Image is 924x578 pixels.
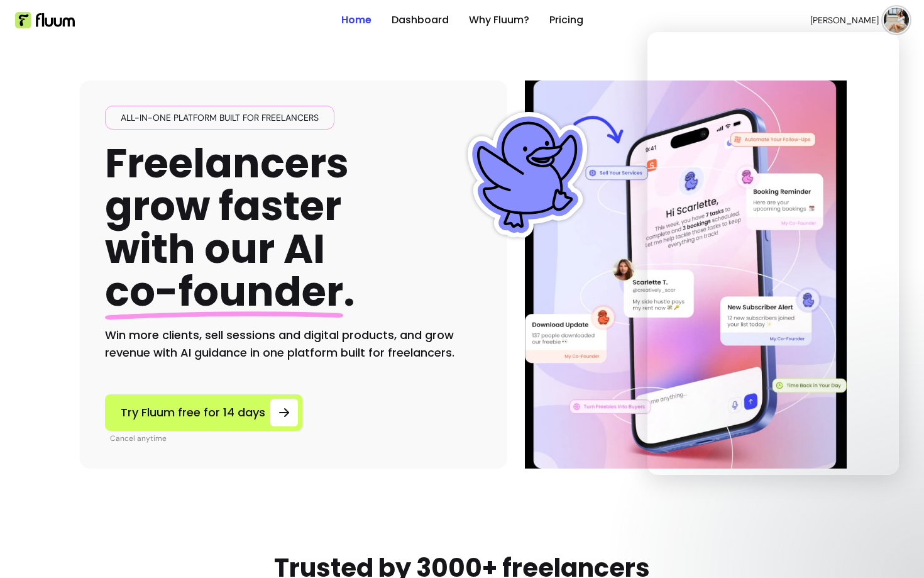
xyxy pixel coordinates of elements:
h1: Freelancers grow faster with our AI . [105,142,355,314]
h2: Win more clients, sell sessions and digital products, and grow revenue with AI guidance in one pl... [105,326,482,362]
p: Cancel anytime [110,433,302,443]
button: avatar[PERSON_NAME] [810,8,909,33]
span: All-in-one platform built for freelancers [116,111,324,124]
iframe: Intercom live chat [869,485,899,515]
img: Illustration of Fluum AI Co-Founder on a smartphone, showing solo business performance insights s... [527,81,844,469]
a: Dashboard [392,13,449,28]
a: Pricing [549,13,583,28]
a: Why Fluum? [469,13,529,28]
img: Fluum Duck sticker [465,112,590,238]
iframe: Intercom live chat [647,32,899,475]
a: Try Fluum free for 14 days [105,394,302,431]
a: Home [341,13,371,28]
span: [PERSON_NAME] [810,14,879,26]
img: Fluum Logo [15,12,75,28]
span: Try Fluum free for 14 days [121,404,265,421]
img: avatar [884,8,909,33]
span: co-founder [105,264,343,320]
